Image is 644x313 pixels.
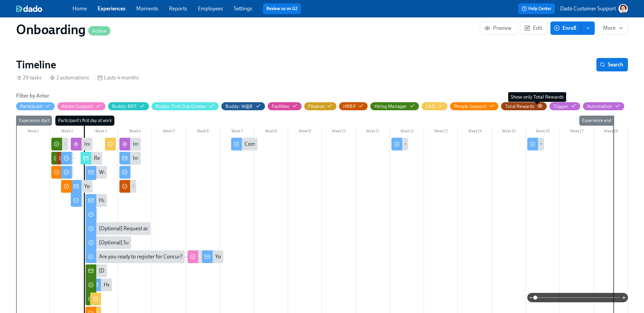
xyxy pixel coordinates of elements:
div: Hide Admin Support [61,103,93,110]
button: People Support [450,102,498,110]
div: Week 12 [390,128,424,136]
div: Happy first day and welcome to the Blue River team! [99,197,217,204]
button: Admin Support [57,102,105,110]
div: Week 1 [16,128,50,136]
div: Hide Trigger [553,103,568,110]
div: Week 15 [492,128,526,136]
div: Complete the 30 day onboarding feedback survey [231,138,258,150]
h6: Filter by Actor [16,92,49,100]
div: Lasts 4 months [97,74,139,81]
button: Automation [583,102,624,110]
button: Enroll [550,21,581,35]
div: Your First Day Instructions [71,180,92,193]
div: Hide Total Rewards [505,103,535,110]
a: Home [72,5,87,12]
div: Complete the 30 day onboarding feedback survey [245,140,357,148]
div: Hide L&D [426,103,436,110]
img: AATXAJw-nxTkv1ws5kLOi-TQIsf862R-bs_0p3UQSuGH=s96-c [619,4,628,13]
button: Participant [16,102,55,110]
div: Week 10 [322,128,356,136]
button: Buddy: W@B [221,102,265,110]
span: Enroll [555,25,576,32]
button: Review us on G2 [263,3,301,14]
div: Week 9 [288,128,322,136]
div: Invited to Orientations [71,138,92,150]
a: dado [16,5,72,12]
span: Active [88,28,110,34]
div: Reminder: you're meeting {{ participant.fullName }} first thing [DATE] [80,152,102,165]
a: Employees [198,5,223,12]
div: Week 14 [458,128,492,136]
div: Welcome from the IT team! [86,166,107,179]
div: Hide Buddy: BRT [112,103,137,110]
div: Invite to #brt-women [119,138,141,150]
span: Help Center [522,5,551,12]
div: [Optional] Submit stipend reimbursement request [86,236,131,249]
div: Helpful resources [90,278,112,291]
div: [DATE] is {{ participant.fullName }}'s first day [99,267,201,274]
button: L&D [422,102,448,110]
div: Your Concur Account Has Been Created [215,253,306,260]
div: Experience start [16,116,52,126]
p: Dado Customer Support [560,5,616,12]
div: Hide People Support [454,103,486,110]
div: Week 6 [186,128,220,136]
div: Your First Day Instructions [84,183,145,190]
h1: Onboarding [16,21,110,38]
button: Search [596,58,628,71]
div: Happy first day and welcome to the Blue River team! [86,194,107,207]
a: Review us on G2 [266,5,298,12]
div: Week 5 [152,128,186,136]
div: Invite to #brt-women [133,140,181,148]
div: Prepare your new hire's desk [51,138,68,150]
div: 29 tasks [16,74,42,81]
button: Finance [304,102,336,110]
div: [Optional] Request additional equipment from IT [99,225,211,232]
div: Complete the 60 day onboarding feedback survey [391,138,408,150]
div: Complete the 90 day onboarding feedback survey [527,138,544,150]
div: Invited to Orientations [84,140,136,148]
button: Edit [520,21,548,35]
div: Hide Buddy: First Day Greeter [156,103,207,110]
a: Experiences [98,5,125,12]
div: Week 3 [84,128,118,136]
div: Introducing your Women @ Blue River Buddy: {{ participant.fullName }} [133,154,297,162]
button: More [597,21,628,35]
a: Moments [136,5,158,12]
button: HRBP [339,102,368,110]
div: Week 13 [424,128,458,136]
div: Hide Facilities [272,103,289,110]
div: Week 4 [118,128,152,136]
div: Your Concur Account Has Been Created [202,250,223,263]
span: Search [601,61,623,68]
div: Welcome from the IT team! [99,169,161,176]
div: Helpful resources [104,281,144,289]
button: Hiring Manager [370,102,419,110]
div: Are you ready to register for Concur? [99,253,182,260]
div: Hide HRBP [343,103,356,110]
div: Book 2nd week check-in for {{ participant.startDate | MM/DD }} new hires [133,183,299,190]
button: enroll [581,21,595,35]
button: Total Rewards [501,102,547,110]
div: Hide Hiring Manager [374,103,407,110]
div: Hide Automation [587,103,612,110]
div: [Optional] Submit stipend reimbursement request [99,239,213,246]
span: Preview [486,25,512,32]
button: Dado Customer Support [560,4,628,13]
button: Buddy: First Day Greeter [152,102,219,110]
button: Facilities [268,102,302,110]
div: Participant's first day at work [55,116,114,126]
div: Book 2nd week check-in for {{ participant.startDate | MM/DD }} new hires [119,180,136,193]
div: Week 17 [560,128,594,136]
a: Reports [169,5,187,12]
a: Settings [234,5,252,12]
div: [Optional] Request additional equipment from IT [86,222,151,235]
div: Hide Buddy: W@B [225,103,253,110]
button: Help Center [518,3,555,14]
h2: Timeline [16,58,56,71]
div: 2 automations [50,74,89,81]
div: Week 8 [254,128,288,136]
div: Prepare your new hire's desk [65,140,131,148]
div: Experience end [579,116,614,126]
div: Week 7 [220,128,254,136]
